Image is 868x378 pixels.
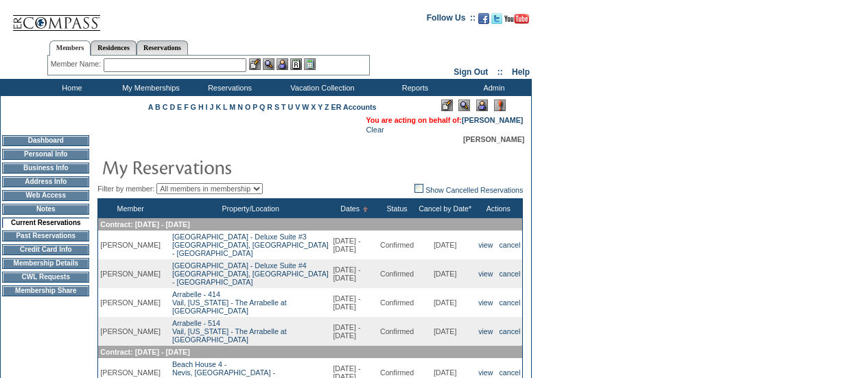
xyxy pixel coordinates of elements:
td: Web Access [2,190,89,201]
a: P [253,103,257,111]
a: E [177,103,182,111]
td: Notes [2,204,89,215]
a: J [209,103,213,111]
img: Edit Mode [441,99,453,111]
span: :: [497,67,503,77]
img: b_calculator.gif [304,58,316,70]
a: F [184,103,189,111]
img: pgTtlMyReservations.gif [102,153,376,180]
td: [DATE] - [DATE] [331,288,378,317]
td: Membership Share [2,285,89,296]
span: Contract: [DATE] - [DATE] [100,348,189,356]
a: Sign Out [454,67,488,77]
img: Reservations [290,58,302,70]
a: view [478,241,493,249]
td: Dashboard [2,135,89,146]
td: [DATE] [416,259,474,288]
a: C [163,103,168,111]
a: S [274,103,279,111]
a: X [311,103,316,111]
img: Impersonate [277,58,288,70]
a: cancel [500,241,521,249]
td: Vacation Collection [268,79,374,96]
a: cancel [500,327,521,335]
td: Confirmed [378,231,416,259]
td: Current Reservations [2,217,89,228]
a: Z [325,103,329,111]
img: Impersonate [476,99,488,111]
td: [DATE] - [DATE] [331,317,378,346]
td: Personal Info [2,149,89,160]
a: L [223,103,227,111]
td: [DATE] - [DATE] [331,231,378,259]
td: Follow Us :: [427,12,476,28]
a: Residences [91,40,137,55]
a: Member [117,204,144,213]
img: Follow us on Twitter [491,13,502,24]
img: Compass Home [12,3,101,32]
td: Home [31,79,110,96]
td: [PERSON_NAME] [98,317,163,346]
a: B [155,103,161,111]
a: G [191,103,196,111]
td: Confirmed [378,288,416,317]
a: Y [318,103,322,111]
img: View Mode [458,99,470,111]
a: K [215,103,221,111]
td: Confirmed [378,317,416,346]
a: Status [386,204,407,213]
a: O [245,103,250,111]
a: [PERSON_NAME] [462,116,523,124]
td: My Memberships [110,79,189,96]
img: Log Concern/Member Elevation [494,99,506,111]
a: H [198,103,204,111]
td: [DATE] [416,317,474,346]
a: Become our fan on Facebook [478,17,489,25]
a: Subscribe to our YouTube Channel [504,17,529,25]
td: Reports [374,79,453,96]
a: Follow us on Twitter [491,17,502,25]
a: [GEOGRAPHIC_DATA] - Deluxe Suite #4[GEOGRAPHIC_DATA], [GEOGRAPHIC_DATA] - [GEOGRAPHIC_DATA] [172,261,329,286]
td: CWL Requests [2,272,89,283]
td: Credit Card Info [2,244,89,255]
td: [PERSON_NAME] [98,288,163,317]
a: cancel [500,298,521,307]
img: Become our fan on Facebook [478,13,489,24]
a: Members [49,40,91,56]
a: view [478,327,493,335]
a: Arrabelle - 514Vail, [US_STATE] - The Arrabelle at [GEOGRAPHIC_DATA] [172,319,287,344]
a: view [478,368,493,377]
a: Cancel by Date* [419,204,471,213]
span: Contract: [DATE] - [DATE] [100,220,189,228]
span: [PERSON_NAME] [463,135,524,143]
a: W [302,103,309,111]
a: R [267,103,272,111]
a: Q [259,103,265,111]
a: U [288,103,294,111]
a: N [237,103,243,111]
a: T [281,103,286,111]
img: View [263,58,274,70]
a: view [478,298,493,307]
a: cancel [500,270,521,278]
a: I [206,103,208,111]
td: [DATE] [416,288,474,317]
a: D [169,103,175,111]
a: Reservations [137,40,188,55]
a: Show Cancelled Reservations [414,186,523,194]
td: [PERSON_NAME] [98,231,163,259]
td: Past Reservations [2,231,89,241]
img: Subscribe to our YouTube Channel [504,14,529,24]
td: [PERSON_NAME] [98,259,163,288]
img: b_edit.gif [249,58,261,70]
a: V [295,103,300,111]
td: [DATE] [416,231,474,259]
img: chk_off.JPG [414,184,423,193]
td: Admin [453,79,532,96]
a: ER Accounts [331,103,377,111]
img: Ascending [360,206,368,212]
td: Reservations [189,79,268,96]
a: Clear [366,126,384,134]
a: [GEOGRAPHIC_DATA] - Deluxe Suite #3[GEOGRAPHIC_DATA], [GEOGRAPHIC_DATA] - [GEOGRAPHIC_DATA] [172,233,329,257]
td: Address Info [2,176,89,187]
